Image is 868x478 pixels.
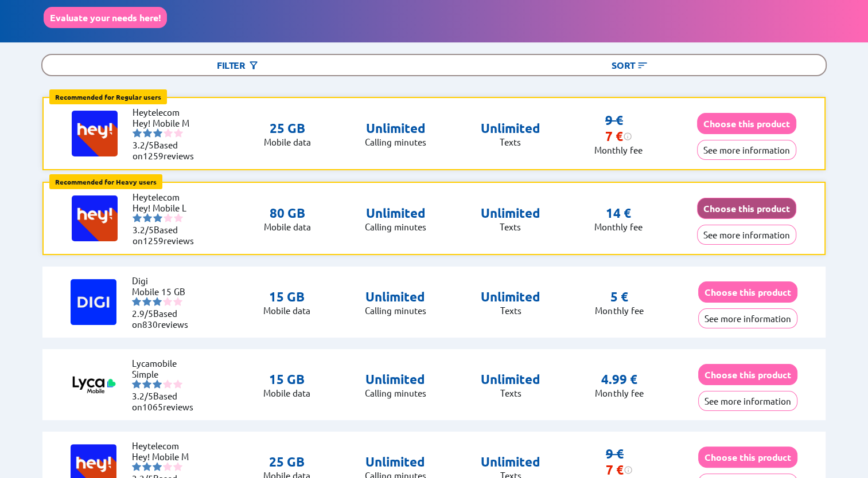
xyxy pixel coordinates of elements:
img: Button open the filtering menu [248,60,259,71]
p: Unlimited [365,205,426,221]
p: Mobile data [264,221,311,232]
img: Logo of Heytelecom [72,111,118,156]
img: Logo of Lycamobile [71,362,116,408]
div: 7 € [606,462,633,478]
img: starnr3 [153,213,162,222]
a: Choose this product [698,287,797,297]
p: Unlimited [481,454,540,470]
li: Heytelecom [133,191,201,202]
a: Choose this product [697,118,796,129]
button: Evaluate your needs here! [44,7,167,28]
span: 1259 [143,150,164,161]
img: starnr3 [153,128,162,138]
p: Monthly fee [594,144,643,155]
img: information [624,465,633,475]
img: starnr1 [133,213,142,222]
div: Sort [434,55,826,75]
img: starnr5 [173,379,182,389]
p: Unlimited [365,289,426,305]
a: See more information [698,313,797,324]
li: Hey! Mobile L [133,202,201,213]
p: Calling minutes [365,305,426,316]
img: starnr3 [153,297,162,306]
img: starnr5 [174,128,183,138]
img: starnr5 [173,462,182,471]
p: Unlimited [365,120,426,136]
button: See more information [697,140,796,160]
p: 4.99 € [601,371,637,387]
p: 5 € [610,289,628,305]
img: Logo of Heytelecom [72,195,118,241]
p: Calling minutes [365,387,426,398]
p: Unlimited [481,120,540,136]
img: information [623,132,632,141]
span: 1259 [143,235,164,246]
button: See more information [698,391,797,411]
p: Texts [481,136,540,147]
img: starnr1 [133,128,142,138]
li: Digi [132,275,201,286]
li: Heytelecom [133,107,201,117]
button: Choose this product [697,113,796,134]
span: 2.9/5 [132,308,153,319]
img: starnr1 [132,379,141,389]
li: Based on reviews [132,390,201,412]
p: Monthly fee [594,221,643,232]
div: Filter [42,55,434,75]
p: 15 GB [263,371,310,387]
p: Monthly fee [595,305,643,316]
li: Mobile 15 GB [132,286,201,297]
p: Unlimited [481,371,540,387]
img: starnr4 [163,297,172,306]
p: 25 GB [263,454,310,470]
button: Choose this product [698,281,797,303]
p: Mobile data [263,305,310,316]
img: starnr1 [132,297,141,306]
div: 7 € [605,128,632,144]
span: 3.2/5 [133,139,154,150]
img: starnr5 [174,213,183,222]
img: starnr4 [163,462,172,471]
a: Choose this product [697,203,796,214]
p: 14 € [606,205,631,221]
p: Calling minutes [365,221,426,232]
p: 15 GB [263,289,310,305]
img: starnr5 [173,297,182,306]
span: 830 [142,319,158,330]
p: Mobile data [264,136,311,147]
a: Choose this product [698,452,797,463]
button: See more information [698,308,797,328]
li: Heytelecom [132,440,201,451]
li: Hey! Mobile M [132,451,201,462]
p: Unlimited [481,289,540,305]
li: Based on reviews [132,308,201,330]
button: Choose this product [698,364,797,385]
li: Simple [132,369,201,379]
button: Choose this product [698,446,797,468]
img: Button open the sorting menu [637,60,648,71]
button: Choose this product [697,198,796,219]
b: Recommended for Heavy users [55,177,157,186]
s: 9 € [606,446,624,461]
s: 9 € [605,112,623,128]
img: starnr2 [142,462,151,471]
p: Calling minutes [365,136,426,147]
img: starnr2 [143,213,152,222]
img: starnr3 [153,379,162,389]
p: Unlimited [365,454,426,470]
span: 3.2/5 [133,224,154,235]
img: starnr4 [163,379,172,389]
img: starnr2 [142,297,151,306]
a: See more information [698,395,797,406]
p: 25 GB [264,120,311,136]
img: starnr4 [164,128,173,138]
button: See more information [697,225,796,245]
li: Lycamobile [132,358,201,369]
p: Monthly fee [595,387,643,398]
p: Unlimited [481,205,540,221]
li: Based on reviews [133,224,201,246]
li: Hey! Mobile M [133,117,201,128]
p: Texts [481,221,540,232]
img: starnr1 [132,462,141,471]
img: starnr3 [153,462,162,471]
